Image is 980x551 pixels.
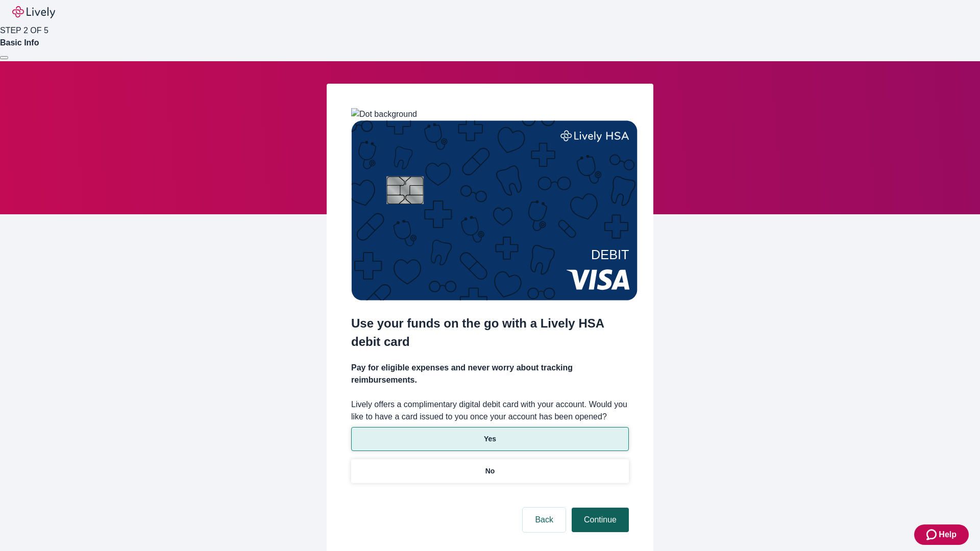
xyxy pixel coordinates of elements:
[523,508,566,532] button: Back
[351,108,417,120] img: Dot background
[351,314,629,351] h2: Use your funds on the go with a Lively HSA debit card
[926,529,939,541] svg: Zendesk support icon
[914,524,969,545] button: Zendesk support iconHelp
[351,398,629,423] label: Lively offers a complimentary digital debit card with your account. Would you like to have a card...
[939,529,957,541] span: Help
[572,508,629,532] button: Continue
[351,459,629,483] button: No
[485,466,495,477] p: No
[351,427,629,451] button: Yes
[351,362,629,386] h4: Pay for eligible expenses and never worry about tracking reimbursements.
[351,120,638,300] img: Debit card
[484,434,496,444] p: Yes
[12,6,55,18] img: Lively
